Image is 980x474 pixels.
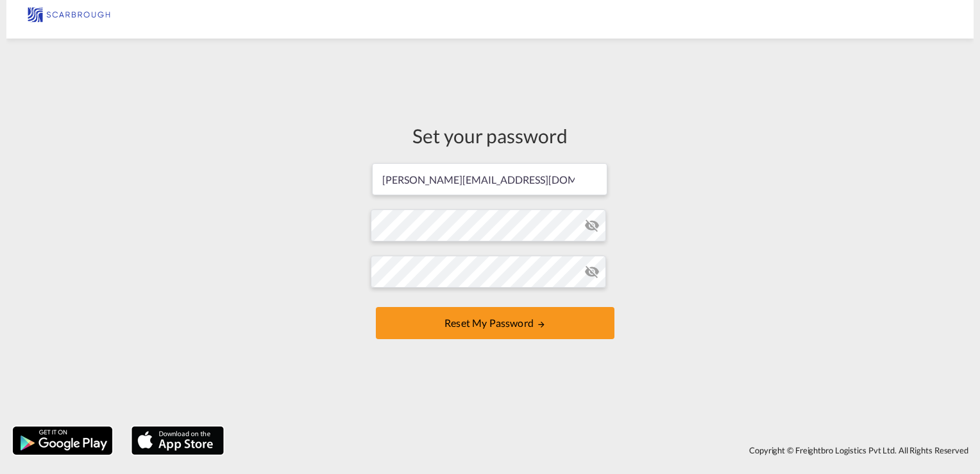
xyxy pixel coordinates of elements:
[130,425,225,456] img: apple.png
[372,163,607,195] input: Email address
[376,307,614,339] button: UPDATE MY PASSWORD
[584,218,600,233] md-icon: icon-eye-off
[12,425,114,456] img: google.png
[584,264,600,279] md-icon: icon-eye-off
[230,439,974,461] div: Copyright © Freightbro Logistics Pvt Ltd. All Rights Reserved
[371,122,609,149] div: Set your password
